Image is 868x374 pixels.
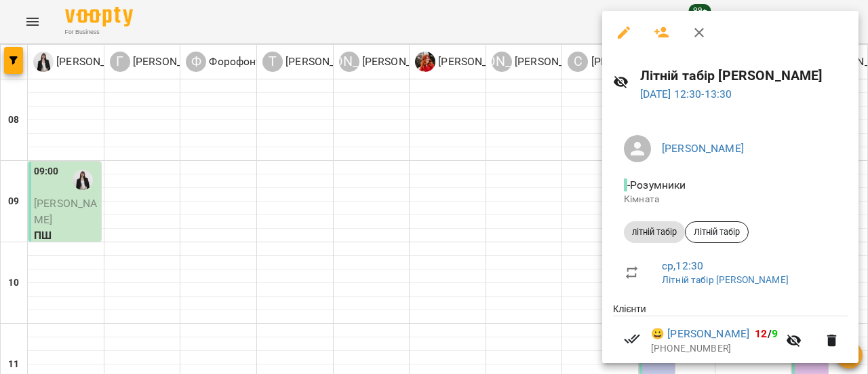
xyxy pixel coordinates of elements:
div: Літній табір [685,221,749,243]
p: Кімната [624,193,837,206]
span: 12 [755,327,767,340]
h6: Літній табір [PERSON_NAME] [640,65,848,86]
span: Літній табір [686,226,748,238]
a: Літній табір [PERSON_NAME] [662,274,789,285]
a: [PERSON_NAME] [662,142,744,155]
a: [DATE] 12:30-13:30 [640,88,732,100]
span: 9 [772,327,778,340]
a: 😀 [PERSON_NAME] [651,326,749,342]
span: літній табір [624,226,685,238]
p: [PHONE_NUMBER] [651,342,778,356]
b: / [755,327,778,340]
span: - Розумники [624,179,689,191]
a: ср , 12:30 [662,259,703,272]
svg: Візит сплачено [624,331,640,347]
